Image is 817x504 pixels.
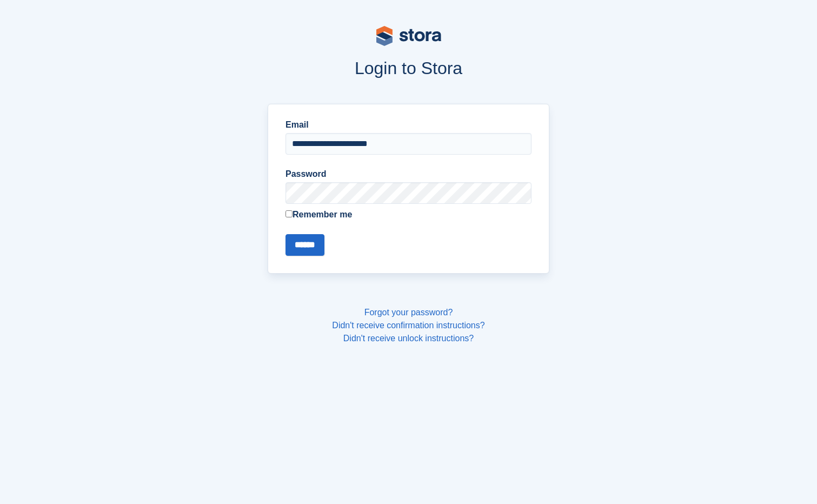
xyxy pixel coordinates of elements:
[332,321,484,330] a: Didn't receive confirmation instructions?
[285,208,532,221] label: Remember me
[285,210,293,217] input: Remember me
[364,308,453,317] a: Forgot your password?
[62,58,756,78] h1: Login to Stora
[285,168,532,181] label: Password
[343,334,474,343] a: Didn't receive unlock instructions?
[285,118,532,131] label: Email
[376,26,441,46] img: stora-logo-53a41332b3708ae10de48c4981b4e9114cc0af31d8433b30ea865607fb682f29.svg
